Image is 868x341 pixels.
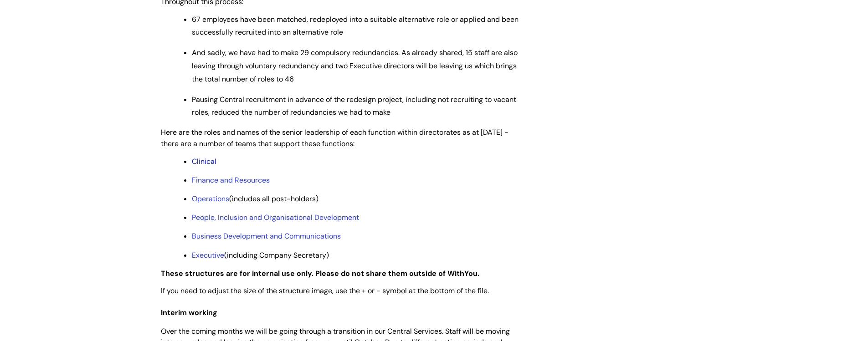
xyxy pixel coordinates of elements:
span: Interim working [161,308,217,317]
a: Finance and Resources [192,175,270,185]
p: Pausing Central recruitment in advance of the redesign project, including not recruiting to vacan... [192,93,521,120]
p: And sadly, we have had to make 29 compulsory redundancies. As already shared, 15 staff are also l... [192,46,521,86]
a: Executive [192,250,224,260]
strong: These structures are for internal use only. Please do not share them outside of WithYou. [161,269,479,278]
a: People, Inclusion and Organisational Development [192,213,359,222]
a: Business Development and Communications [192,231,341,241]
span: (includes all post-holders) [192,194,318,204]
a: Clinical [192,157,216,166]
span: Here are the roles and names of the senior leadership of each function within directorates as at ... [161,127,508,148]
span: (including Company Secretary) [192,250,329,260]
span: If you need to adjust the size of the structure image, use the + or - symbol at the bottom of the... [161,286,489,295]
a: Operations [192,194,229,204]
p: 67 employees have been matched, redeployed into a suitable alternative role or applied and been s... [192,13,521,40]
